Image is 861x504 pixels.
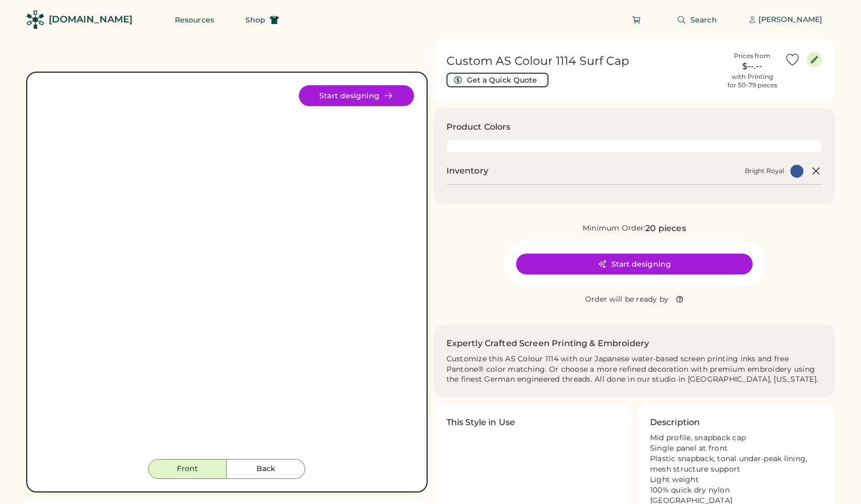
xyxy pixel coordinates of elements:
h3: Product Colors [446,121,511,133]
div: [DOMAIN_NAME] [49,13,132,26]
div: Customize this AS Colour 1114 with our Japanese water-based screen printing inks and free Pantone... [446,354,823,385]
div: 20 pieces [645,222,686,235]
div: Order will be ready by [585,294,669,305]
button: Start designing [299,85,414,106]
div: Prices from [734,52,770,60]
h2: Expertly Crafted Screen Printing & Embroidery [446,337,650,350]
img: 1114 - Bright Royal Front Image [40,85,414,459]
span: Search [690,16,717,24]
div: 1114 Style Image [40,85,414,459]
h3: Description [650,416,700,429]
button: Shop [233,9,292,30]
div: Bright Royal [745,167,784,175]
h2: Inventory [446,165,488,177]
button: Resources [162,9,227,30]
button: Start designing [516,254,753,274]
button: Back [227,459,305,479]
div: with Printing for 50-79 pieces [728,73,777,89]
img: Rendered Logo - Screens [26,10,44,29]
span: Shop [245,16,265,24]
div: $--.-- [726,60,778,73]
div: [PERSON_NAME] [758,15,822,25]
h3: This Style in Use [446,416,516,429]
div: Minimum Order: [583,223,646,234]
h1: Custom AS Colour 1114 Surf Cap [446,54,720,68]
button: Front [148,459,227,479]
button: Get a Quick Quote [446,73,549,87]
button: Search [664,9,730,30]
